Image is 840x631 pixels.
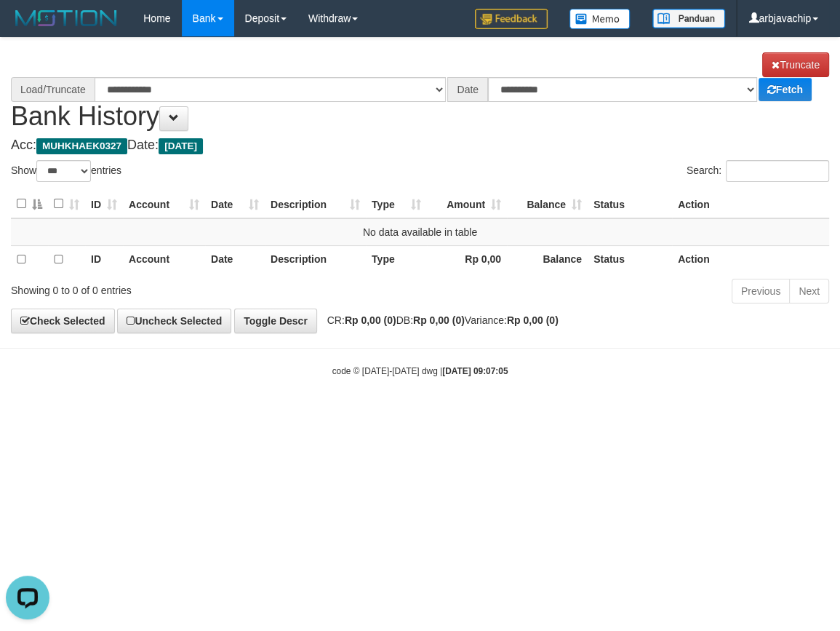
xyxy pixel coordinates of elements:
th: Balance [507,245,588,273]
th: Status [588,245,672,273]
th: Status [588,190,672,218]
a: Next [789,279,829,303]
img: MOTION_logo.png [11,7,121,29]
img: panduan.png [652,9,725,28]
th: Date [205,245,265,273]
div: Showing 0 to 0 of 0 entries [11,277,339,298]
a: Truncate [762,52,829,77]
label: Show entries [11,160,121,182]
strong: Rp 0,00 (0) [345,314,396,326]
strong: [DATE] 09:07:05 [442,366,508,376]
a: Previous [732,279,790,303]
button: Open LiveChat chat widget [6,6,49,49]
input: Search: [726,160,829,182]
th: Account: activate to sort column ascending [123,190,205,218]
th: Date: activate to sort column ascending [205,190,265,218]
a: Check Selected [11,309,115,333]
th: Account [123,245,205,273]
img: Feedback.jpg [475,9,548,29]
div: Load/Truncate [11,77,95,102]
h1: Bank History [11,52,829,130]
a: Fetch [759,78,812,101]
th: Rp 0,00 [427,245,507,273]
th: ID [85,245,123,273]
th: Amount: activate to sort column ascending [427,190,507,218]
img: Button%20Memo.svg [569,9,631,29]
div: Date [447,77,488,102]
span: [DATE] [159,138,203,154]
span: MUHKHAEK0327 [36,138,127,154]
a: Uncheck Selected [117,309,231,333]
th: Balance: activate to sort column ascending [507,190,588,218]
h4: Acc: Date: [11,138,829,153]
th: Action [672,245,829,273]
label: Search: [687,160,829,182]
strong: Rp 0,00 (0) [413,314,465,326]
th: Description [265,245,366,273]
td: No data available in table [11,218,829,246]
th: Type [366,245,427,273]
th: Type: activate to sort column ascending [366,190,427,218]
strong: Rp 0,00 (0) [507,314,559,326]
th: ID: activate to sort column ascending [85,190,123,218]
th: Description: activate to sort column ascending [265,190,366,218]
th: Action [672,190,829,218]
select: Showentries [36,160,91,182]
th: : activate to sort column descending [11,190,48,218]
a: Toggle Descr [234,309,317,333]
th: : activate to sort column ascending [48,190,85,218]
small: code © [DATE]-[DATE] dwg | [332,366,508,376]
span: CR: DB: Variance: [320,314,559,326]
